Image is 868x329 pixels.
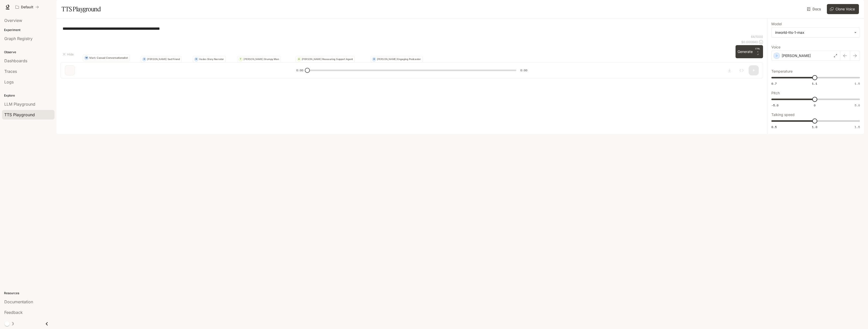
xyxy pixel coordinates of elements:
div: H [195,56,198,63]
p: 64 / 1000 [751,35,763,39]
div: T [239,56,242,63]
span: 1.0 [812,125,817,129]
button: T[PERSON_NAME]Grumpy Man [237,56,281,63]
div: M [85,54,88,61]
p: ⏎ [755,47,761,56]
p: CTRL + [755,47,761,53]
h1: TTS Playground [62,4,101,14]
p: $ 0.000640 [741,40,758,44]
span: 0 [814,103,816,107]
p: Temperature [771,70,793,73]
button: O[PERSON_NAME]Sad Friend [141,56,182,63]
p: Engaging Podcaster [397,58,421,61]
div: D [372,56,376,63]
span: 0.7 [771,81,777,86]
p: [PERSON_NAME] [243,58,263,61]
span: -5.0 [771,103,778,107]
a: Docs [806,4,823,14]
div: O [143,56,146,63]
p: Casual Conversationalist [97,57,128,59]
p: Reassuring Support Agent [322,58,353,61]
p: Hades [199,58,206,61]
span: 1.5 [855,81,860,86]
button: All workspaces [13,2,41,12]
button: Clone Voice [827,4,859,14]
span: 1.5 [855,125,860,129]
span: 5.0 [855,103,860,107]
button: GenerateCTRL +⏎ [736,45,763,58]
p: [PERSON_NAME] [377,58,397,61]
p: Story Narrator [207,58,224,61]
button: Hide [61,50,77,58]
div: A [297,56,301,63]
p: Voice [771,45,780,49]
p: Grumpy Man [264,58,279,61]
p: [PERSON_NAME] [782,53,811,58]
p: Model [771,22,782,26]
p: Pitch [771,91,780,95]
button: D[PERSON_NAME]Engaging Podcaster [371,56,423,63]
div: inworld-tts-1-max [772,28,860,37]
button: HHadesStory Narrator [193,56,226,63]
div: inworld-tts-1-max [775,30,852,35]
button: A[PERSON_NAME]Reassuring Support Agent [295,56,355,63]
span: 0.5 [771,125,777,129]
p: Mark [89,57,96,59]
span: 1.1 [812,81,817,86]
p: [PERSON_NAME] [147,58,167,61]
button: MMarkCasual Conversationalist [83,54,130,61]
p: [PERSON_NAME] [302,58,321,61]
p: Default [21,5,33,9]
p: Sad Friend [168,58,180,61]
p: Talking speed [771,113,795,116]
